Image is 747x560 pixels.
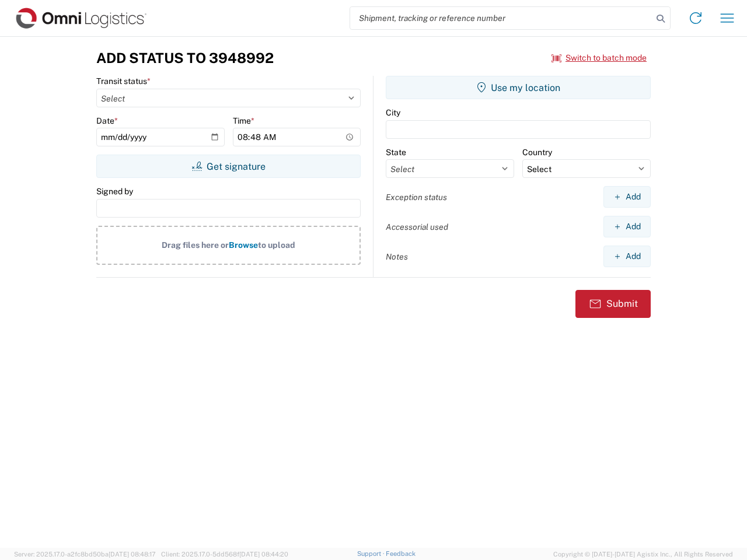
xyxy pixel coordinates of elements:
[603,246,651,267] button: Add
[96,155,361,178] button: Get signature
[239,551,288,558] span: [DATE] 08:44:20
[96,116,118,126] label: Date
[386,76,651,99] button: Use my location
[258,240,295,250] span: to upload
[386,251,408,262] label: Notes
[386,550,416,557] a: Feedback
[96,186,133,197] label: Signed by
[350,7,652,29] input: Shipment, tracking or reference number
[522,147,552,157] label: Country
[553,549,733,559] span: Copyright © [DATE]-[DATE] Agistix Inc., All Rights Reserved
[96,76,151,86] label: Transit status
[96,50,274,66] h3: Add Status to 3948992
[161,551,288,558] span: Client: 2025.17.0-5dd568f
[162,240,229,250] span: Drag files here or
[357,550,386,557] a: Support
[14,551,156,558] span: Server: 2025.17.0-a2fc8bd50ba
[386,192,447,202] label: Exception status
[603,186,651,208] button: Add
[603,216,651,237] button: Add
[575,290,651,318] button: Submit
[551,48,647,68] button: Switch to batch mode
[386,147,406,157] label: State
[386,107,400,118] label: City
[386,222,448,232] label: Accessorial used
[109,551,156,558] span: [DATE] 08:48:17
[233,116,254,126] label: Time
[229,240,258,250] span: Browse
